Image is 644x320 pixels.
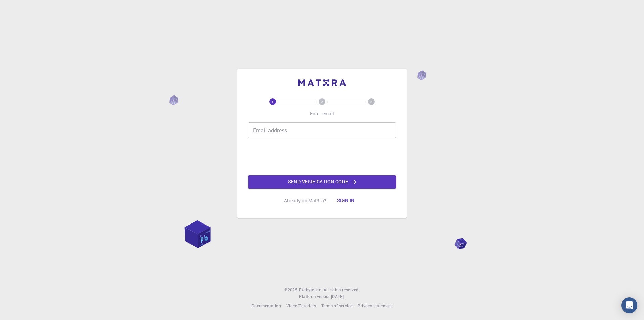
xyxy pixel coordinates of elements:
[284,197,326,204] p: Already on Mat3ra?
[331,294,345,299] span: [DATE] .
[331,293,345,300] a: [DATE].
[286,303,316,308] span: Video Tutorials
[248,175,396,189] button: Send verification code
[310,110,334,117] p: Enter email
[284,286,298,293] span: © 2025
[286,303,316,309] a: Video Tutorials
[272,99,274,104] text: 1
[621,297,637,313] div: Open Intercom Messenger
[299,293,331,300] span: Platform version
[321,303,352,309] a: Terms of service
[299,286,322,293] a: Exabyte Inc.
[251,303,281,309] a: Documentation
[321,303,352,308] span: Terms of service
[299,287,322,292] span: Exabyte Inc.
[321,99,323,104] text: 2
[251,303,281,308] span: Documentation
[358,303,393,308] span: Privacy statement
[370,99,372,104] text: 3
[324,286,360,293] span: All rights reserved.
[332,194,360,207] button: Sign in
[271,144,373,170] iframe: reCAPTCHA
[358,303,393,309] a: Privacy statement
